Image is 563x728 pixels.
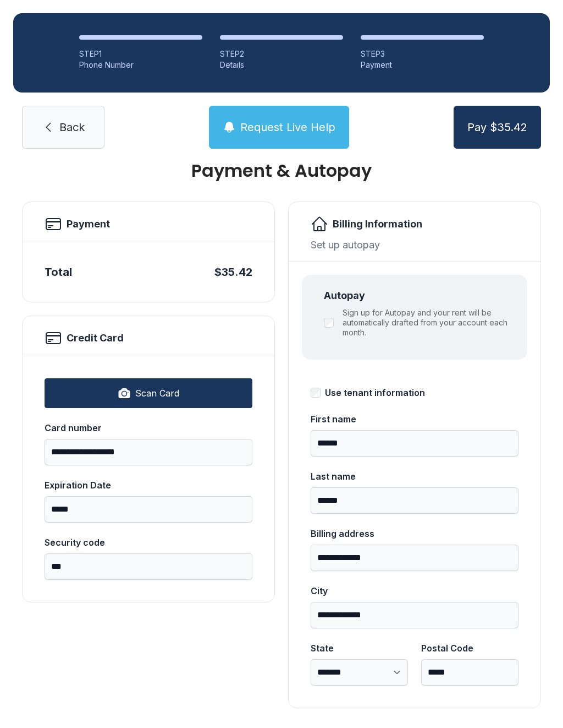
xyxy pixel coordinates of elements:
[467,119,527,135] span: Pay $35.42
[45,536,252,549] div: Security code
[67,216,110,232] h2: Payment
[45,496,252,523] input: Expiration Date
[333,216,422,232] h2: Billing Information
[220,48,343,59] div: STEP 2
[311,545,518,571] input: Billing address
[311,487,518,514] input: Last name
[240,119,335,135] span: Request Live Help
[421,659,518,686] input: Postal Code
[45,421,252,434] div: Card number
[45,264,72,280] div: Total
[59,119,85,135] span: Back
[311,430,518,457] input: First name
[311,412,518,426] div: First name
[311,584,518,597] div: City
[220,59,343,70] div: Details
[135,387,179,400] span: Scan Card
[311,527,518,540] div: Billing address
[311,659,408,686] select: State
[67,330,124,346] h2: Credit Card
[79,59,202,70] div: Phone Number
[421,642,518,655] div: Postal Code
[311,237,518,252] div: Set up autopay
[45,553,252,580] input: Security code
[361,48,484,59] div: STEP 3
[45,479,252,492] div: Expiration Date
[343,308,514,338] label: Sign up for Autopay and your rent will be automatically drafted from your account each month.
[311,602,518,628] input: City
[311,470,518,483] div: Last name
[325,386,425,399] div: Use tenant information
[311,642,408,655] div: State
[361,59,484,70] div: Payment
[22,162,541,180] h1: Payment & Autopay
[324,288,514,303] div: Autopay
[214,264,252,280] div: $35.42
[79,48,202,59] div: STEP 1
[45,439,252,465] input: Card number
